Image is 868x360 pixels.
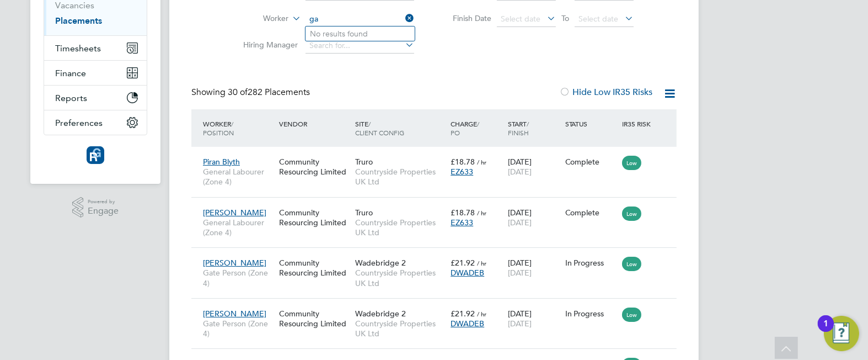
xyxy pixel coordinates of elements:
[276,151,352,182] div: Community Resourcing Limited
[44,146,147,164] a: Go to home page
[44,110,147,135] button: Preferences
[355,208,373,218] span: Truro
[203,119,234,137] span: / Position
[203,258,266,268] span: [PERSON_NAME]
[355,309,406,319] span: Wadebridge 2
[622,207,641,221] span: Low
[505,252,562,283] div: [DATE]
[562,114,620,134] div: Status
[442,13,491,23] label: Finish Date
[200,303,677,312] a: [PERSON_NAME]Gate Person (Zone 4)Community Resourcing LimitedWadebridge 2Countryside Properties U...
[203,268,274,288] span: Gate Person (Zone 4)
[276,114,352,134] div: Vendor
[306,38,414,54] input: Search for...
[203,319,274,338] span: Gate Person (Zone 4)
[477,158,486,166] span: / hr
[505,114,562,142] div: Start
[203,167,274,187] span: General Labourer (Zone 4)
[559,87,652,98] label: Hide Low IR35 Risks
[823,324,828,338] div: 1
[88,207,119,216] span: Engage
[505,202,562,233] div: [DATE]
[55,43,101,54] span: Timesheets
[451,218,473,227] span: EZ633
[565,157,617,167] div: Complete
[355,258,406,268] span: Wadebridge 2
[306,12,414,27] input: Search for...
[451,157,475,167] span: £18.78
[508,268,532,278] span: [DATE]
[355,268,445,288] span: Countryside Properties UK Ltd
[565,309,617,319] div: In Progress
[451,268,484,278] span: DWADEB
[55,118,103,128] span: Preferences
[55,15,102,26] a: Placements
[355,157,373,167] span: Truro
[228,87,248,98] span: 30 of
[619,114,657,134] div: IR35 Risk
[200,151,677,160] a: Piran BlythGeneral Labourer (Zone 4)Community Resourcing LimitedTruroCountryside Properties UK Lt...
[355,319,445,338] span: Countryside Properties UK Ltd
[448,114,505,142] div: Charge
[477,209,486,217] span: / hr
[200,114,276,142] div: Worker
[558,11,572,25] span: To
[234,40,298,50] label: Hiring Manager
[451,119,479,137] span: / PO
[203,157,240,167] span: Piran Blyth
[578,14,618,24] span: Select date
[306,27,415,41] li: No results found
[44,36,147,60] button: Timesheets
[508,167,532,177] span: [DATE]
[44,61,147,85] button: Finance
[477,310,486,318] span: / hr
[505,303,562,334] div: [DATE]
[355,119,404,137] span: / Client Config
[72,197,119,218] a: Powered byEngage
[276,202,352,233] div: Community Resourcing Limited
[622,308,641,322] span: Low
[622,257,641,271] span: Low
[203,208,266,218] span: [PERSON_NAME]
[200,202,677,211] a: [PERSON_NAME]General Labourer (Zone 4)Community Resourcing LimitedTruroCountryside Properties UK ...
[505,151,562,182] div: [DATE]
[225,13,288,24] label: Worker
[55,68,86,78] span: Finance
[565,208,617,218] div: Complete
[88,197,119,207] span: Powered by
[824,316,859,351] button: Open Resource Center, 1 new notification
[622,156,641,170] span: Low
[276,252,352,283] div: Community Resourcing Limited
[203,218,274,237] span: General Labourer (Zone 4)
[451,258,475,268] span: £21.92
[200,252,677,261] a: [PERSON_NAME]Gate Person (Zone 4)Community Resourcing LimitedWadebridge 2Countryside Properties U...
[352,114,448,142] div: Site
[451,319,484,329] span: DWADEB
[451,208,475,218] span: £18.78
[355,167,445,187] span: Countryside Properties UK Ltd
[477,259,486,267] span: / hr
[451,309,475,319] span: £21.92
[451,167,473,177] span: EZ633
[191,87,312,98] div: Showing
[508,319,532,329] span: [DATE]
[501,14,540,24] span: Select date
[228,87,310,98] span: 282 Placements
[44,86,147,110] button: Reports
[565,258,617,268] div: In Progress
[508,119,529,137] span: / Finish
[355,218,445,237] span: Countryside Properties UK Ltd
[276,303,352,334] div: Community Resourcing Limited
[87,146,104,164] img: resourcinggroup-logo-retina.png
[203,309,266,319] span: [PERSON_NAME]
[508,218,532,227] span: [DATE]
[55,93,87,103] span: Reports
